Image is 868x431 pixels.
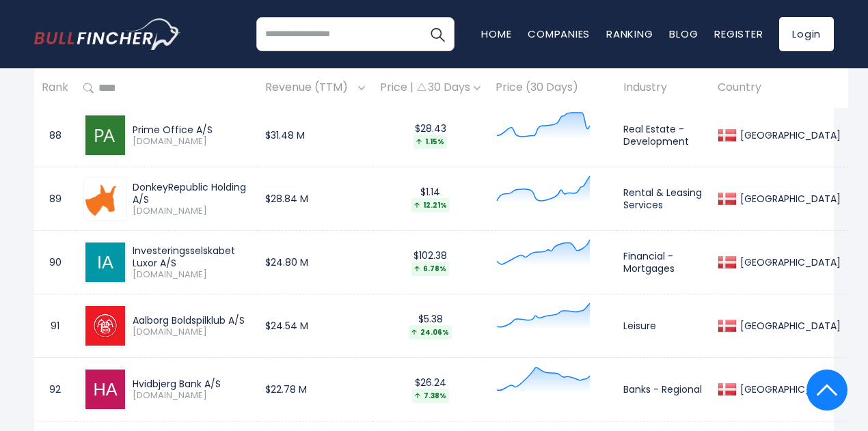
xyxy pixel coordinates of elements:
[258,104,372,167] td: $31.48 M
[669,27,698,41] a: Blog
[133,245,250,269] div: Investeringsselskabet Luxor A/S
[737,129,841,141] div: [GEOGRAPHIC_DATA]
[265,78,355,99] span: Revenue (TTM)
[34,18,181,50] a: Go to homepage
[737,256,841,268] div: [GEOGRAPHIC_DATA]
[34,167,76,231] td: 89
[133,326,250,338] span: [DOMAIN_NAME]
[412,389,449,403] div: 7.38%
[133,181,250,206] div: DonkeyRepublic Holding A/S
[616,231,710,294] td: Financial - Mortgages
[616,294,710,358] td: Leisure
[409,325,452,339] div: 24.06%
[606,27,653,41] a: Ranking
[737,193,841,205] div: [GEOGRAPHIC_DATA]
[133,269,250,281] span: [DOMAIN_NAME]
[616,358,710,421] td: Banks - Regional
[133,136,250,148] span: [DOMAIN_NAME]
[133,314,250,326] div: Aalborg Boldspilklub A/S
[133,124,250,136] div: Prime Office A/S
[85,306,125,346] img: AAB.CO.png
[380,186,480,212] div: $1.14
[34,68,76,109] th: Rank
[380,81,480,96] div: Price | 30 Days
[616,68,710,109] th: Industry
[34,231,76,294] td: 90
[528,27,590,41] a: Companies
[133,378,250,390] div: Hvidbjerg Bank A/S
[411,262,449,276] div: 6.78%
[258,358,372,421] td: $22.78 M
[34,104,76,167] td: 88
[34,18,181,50] img: bullfincher logo
[34,294,76,358] td: 91
[420,17,455,51] button: Search
[714,27,763,41] a: Register
[380,313,480,339] div: $5.38
[488,68,616,109] th: Price (30 Days)
[258,294,372,358] td: $24.54 M
[258,231,372,294] td: $24.80 M
[413,135,447,149] div: 1.15%
[34,358,76,421] td: 92
[380,249,480,276] div: $102.38
[258,167,372,231] td: $28.84 M
[133,206,250,217] span: [DOMAIN_NAME]
[133,390,250,402] span: [DOMAIN_NAME]
[616,167,710,231] td: Rental & Leasing Services
[481,27,511,41] a: Home
[737,320,841,332] div: [GEOGRAPHIC_DATA]
[779,17,834,51] a: Login
[737,383,841,395] div: [GEOGRAPHIC_DATA]
[380,122,480,149] div: $28.43
[411,198,450,212] div: 12.21%
[616,104,710,167] td: Real Estate - Development
[380,376,480,403] div: $26.24
[710,68,848,109] th: Country
[85,179,125,219] img: DONKEY.CO.png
